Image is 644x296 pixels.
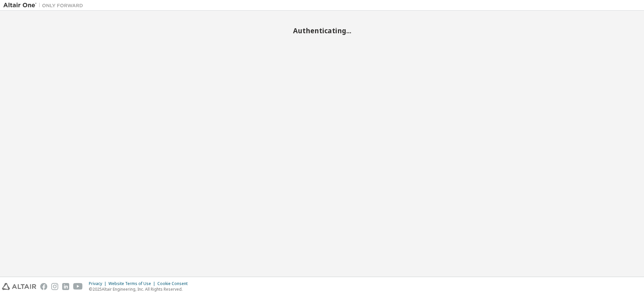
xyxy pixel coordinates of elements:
div: Privacy [89,281,108,286]
p: © 2025 Altair Engineering, Inc. All Rights Reserved. [89,286,192,292]
img: instagram.svg [51,283,58,290]
img: Altair One [3,2,86,9]
div: Website Terms of Use [108,281,157,286]
img: altair_logo.svg [2,283,36,290]
img: linkedin.svg [62,283,69,290]
img: youtube.svg [73,283,83,290]
h2: Authenticating... [3,26,641,35]
div: Cookie Consent [157,281,192,286]
img: facebook.svg [40,283,47,290]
